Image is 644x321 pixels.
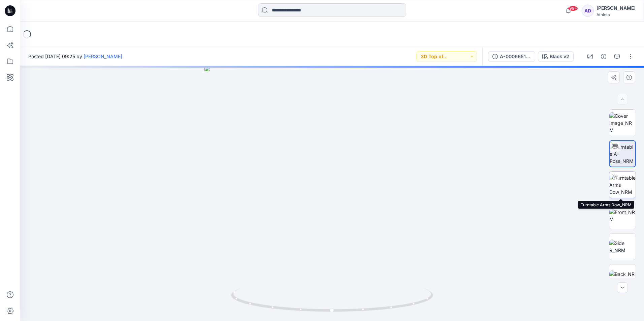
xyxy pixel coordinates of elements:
div: Black v2 [550,53,569,60]
img: Cover Image_NRM [609,112,636,134]
span: 99+ [568,6,578,11]
img: Front_NRM [609,209,636,223]
button: Details [598,51,609,62]
span: Posted [DATE] 09:25 by [28,53,122,60]
img: Turntable Arms Dow_NRM [609,174,636,195]
div: A-000665116_D99454_SU23 ENDLESS CARGO JOGGER 3D Line Adoption [DATE] [500,53,531,60]
div: [PERSON_NAME] [597,4,636,12]
button: A-000665116_D99454_SU23 ENDLESS CARGO JOGGER 3D Line Adoption [DATE] [488,51,535,62]
div: AD [582,5,594,17]
img: Side R_NRM [609,240,636,254]
img: Turntable A-Pose_NRM [610,143,635,165]
button: Black v2 [538,51,574,62]
a: [PERSON_NAME] [84,53,122,59]
div: Athleta [597,12,636,17]
img: Back_NRM [609,271,636,285]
